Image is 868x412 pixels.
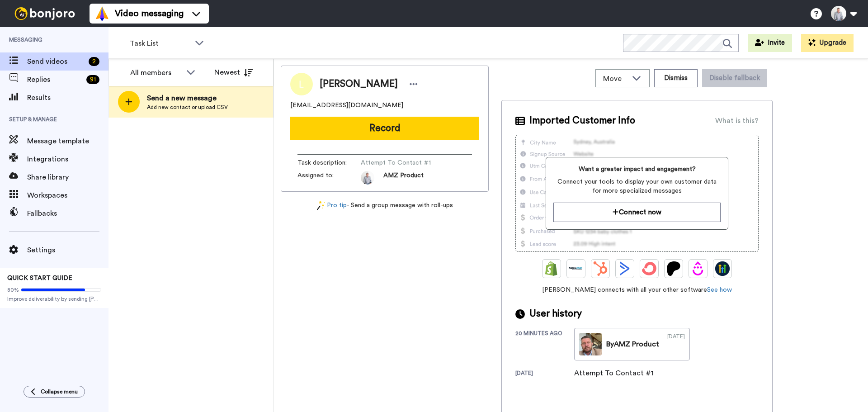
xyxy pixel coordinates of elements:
[654,69,698,87] button: Dismiss
[715,115,759,126] div: What is this?
[553,165,720,174] span: Want a greater impact and engagement?
[89,57,99,66] div: 2
[529,307,582,321] span: User history
[317,201,325,210] img: magic-wand.svg
[290,73,313,95] img: Image of Luis
[317,201,347,210] a: Pro tip
[130,38,190,49] span: Task List
[574,368,654,379] div: Attempt To Contact #1
[361,158,447,167] span: Attempt To Contact #1
[208,63,259,81] button: Newest
[715,261,730,276] img: GoHighLevel
[667,333,685,355] div: [DATE]
[27,136,108,147] span: Message template
[361,171,374,185] img: 0c7be819-cb90-4fe4-b844-3639e4b630b0-1684457197.jpg
[707,287,732,293] a: See how
[27,245,108,256] span: Settings
[801,34,854,52] button: Upgrade
[27,208,108,219] span: Fallbacks
[290,101,403,110] span: [EMAIL_ADDRESS][DOMAIN_NAME]
[11,7,79,20] img: bj-logo-header-white.svg
[115,7,184,20] span: Video messaging
[281,201,489,210] div: - Send a group message with roll-ups
[7,295,101,303] span: Improve deliverability by sending [PERSON_NAME]’s from your own email
[7,286,19,294] span: 80%
[618,261,632,276] img: ActiveCampaign
[130,67,182,78] div: All members
[574,328,690,360] a: ByAMZ Product[DATE]
[606,339,659,350] div: By AMZ Product
[515,330,574,360] div: 20 minutes ago
[320,77,398,91] span: [PERSON_NAME]
[27,92,108,103] span: Results
[553,177,720,195] span: Connect your tools to display your own customer data for more specialized messages
[666,261,681,276] img: Patreon
[642,261,656,276] img: ConvertKit
[147,104,228,111] span: Add new contact or upload CSV
[297,158,361,167] span: Task description :
[553,203,720,222] button: Connect now
[24,386,85,398] button: Collapse menu
[7,275,72,281] span: QUICK START GUIDE
[27,154,108,165] span: Integrations
[529,114,635,128] span: Imported Customer Info
[147,93,228,104] span: Send a new message
[27,190,108,201] span: Workspaces
[41,388,78,395] span: Collapse menu
[27,172,108,183] span: Share library
[748,34,792,52] button: Invite
[544,261,559,276] img: Shopify
[515,285,759,294] span: [PERSON_NAME] connects with all your other software
[702,69,767,87] button: Disable fallback
[579,333,602,355] img: d8f6d333-cc50-42ac-beee-a3446fe619db-thumb.jpg
[27,56,85,67] span: Send videos
[603,73,627,84] span: Move
[515,369,574,379] div: [DATE]
[383,171,424,185] span: AMZ Product
[290,117,479,140] button: Record
[691,261,705,276] img: Drip
[593,261,608,276] img: Hubspot
[95,6,109,21] img: vm-color.svg
[86,75,99,84] div: 91
[297,171,361,185] span: Assigned to:
[27,74,83,85] span: Replies
[569,261,583,276] img: Ontraport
